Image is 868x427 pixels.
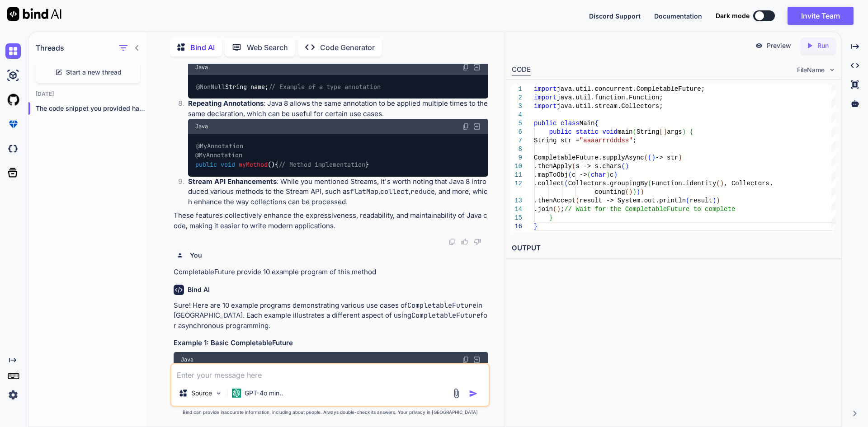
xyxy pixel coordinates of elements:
[534,197,576,204] span: .thenAccept
[28,90,148,98] h2: [DATE]
[788,7,854,25] button: Invite Team
[170,409,490,416] p: Bind can provide inaccurate information, including about people. Always double-check its answers....
[651,154,655,161] span: )
[512,65,531,75] div: CODE
[557,206,560,213] span: )
[648,180,651,187] span: (
[557,85,705,93] span: java.util.concurrent.CompletableFuture;
[221,160,235,169] span: void
[587,171,590,178] span: (
[320,42,375,53] p: Code Generator
[689,128,693,136] span: {
[512,205,522,214] div: 14
[512,128,522,136] div: 6
[797,66,825,75] span: FileName
[632,137,636,144] span: ;
[473,122,481,131] img: Open in Browser
[549,128,571,136] span: public
[36,104,148,113] p: The code snippet you provided has a few ...
[618,128,633,136] span: main
[512,162,522,171] div: 10
[411,311,481,320] code: CompletableFuture
[534,163,572,170] span: .thenApply
[564,206,735,213] span: // Wait for the CompletableFuture to complete
[506,238,841,259] h2: OUTPUT
[461,238,468,245] img: like
[644,154,647,161] span: (
[174,300,488,331] p: Sure! Here are 10 example programs demonstrating various use cases of in [GEOGRAPHIC_DATA]. Each ...
[462,356,469,363] img: copy
[828,66,836,74] img: chevron down
[557,94,663,101] span: java.util.function.Function;
[553,206,557,213] span: (
[560,120,579,127] span: class
[512,111,522,119] div: 4
[512,119,522,128] div: 5
[564,180,568,187] span: (
[568,180,647,187] span: Collectors.groupingBy
[190,251,202,260] h6: You
[689,197,712,204] span: result
[549,214,552,221] span: }
[534,120,557,127] span: public
[654,11,702,21] button: Documentation
[589,11,641,21] button: Discord Support
[512,94,522,102] div: 2
[534,103,557,110] span: import
[188,99,264,108] strong: Repeating Annotations
[188,99,488,119] p: : Java 8 allows the same annotation to be applied multiple times to the same declaration, which c...
[663,128,666,136] span: ]
[5,117,21,132] img: premium
[191,389,212,398] p: Source
[656,154,678,161] span: -> str
[451,388,462,399] img: attachment
[579,197,685,204] span: result -> System.out.println
[462,64,469,71] img: copy
[196,142,243,150] span: @MyAnnotation
[534,154,644,161] span: CompletableFuture.supplyAsync
[512,179,522,188] div: 12
[576,163,621,170] span: s -> s.chars
[591,171,606,178] span: char
[239,160,268,169] span: myMethod
[594,188,625,196] span: counting
[36,42,64,53] h1: Threads
[196,83,225,91] span: @NonNull
[512,145,522,154] div: 8
[473,63,481,71] img: Open in Browser
[678,154,682,161] span: )
[632,128,636,136] span: (
[560,206,564,213] span: ;
[181,356,193,363] span: Java
[640,188,644,196] span: )
[380,187,409,196] code: collect
[720,180,723,187] span: )
[512,197,522,205] div: 13
[174,338,488,348] h3: Example 1: Basic CompletableFuture
[195,82,381,92] code: String name;
[350,187,378,196] code: flatMap
[648,154,651,161] span: (
[716,180,720,187] span: (
[448,238,456,245] img: copy
[188,177,277,186] strong: Stream API Enhancements
[594,120,598,127] span: {
[66,68,122,77] span: Start a new thread
[5,141,21,156] img: darkCloudIdeIcon
[651,180,716,187] span: Function.identity
[195,151,242,160] span: @MyAnnotation
[625,163,628,170] span: )
[613,171,617,178] span: )
[610,171,613,178] span: c
[606,171,609,178] span: )
[817,41,829,50] p: Run
[195,123,208,130] span: Java
[625,188,628,196] span: (
[5,68,21,83] img: ai-studio
[572,171,587,178] span: c ->
[534,85,557,93] span: import
[512,222,522,231] div: 16
[512,171,522,179] div: 11
[473,356,481,364] img: Open in Browser
[188,177,488,207] p: : While you mentioned Streams, it's worth noting that Java 8 introduced various methods to the St...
